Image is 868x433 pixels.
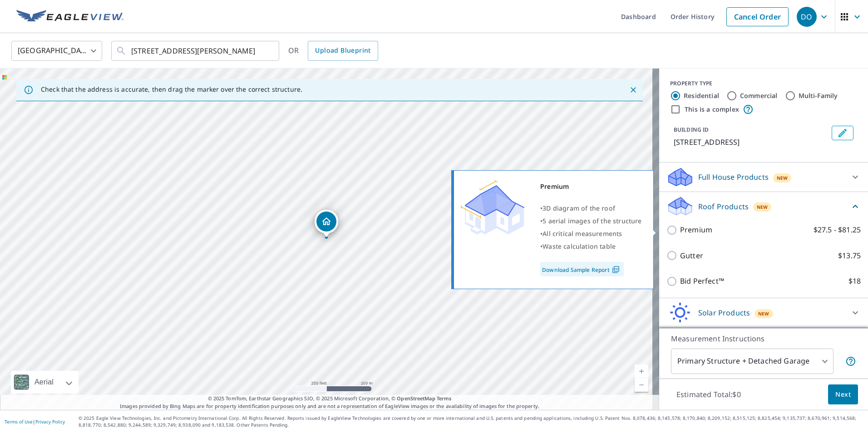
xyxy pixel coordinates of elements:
[540,262,624,276] a: Download Sample Report
[11,38,102,64] div: [GEOGRAPHIC_DATA]
[315,45,370,56] span: Upload Blueprint
[797,7,817,27] div: DO
[814,224,861,236] p: $27.5 - $81.25
[397,395,435,402] a: OpenStreetMap
[671,349,833,374] div: Primary Structure + Detached Garage
[635,364,648,378] a: Current Level 17, Zoom In
[698,172,769,182] p: Full House Products
[540,202,642,215] div: •
[627,84,639,96] button: Close
[461,180,524,235] img: Premium
[835,389,851,400] span: Next
[670,79,857,88] div: PROPERTY TYPE
[542,204,615,212] span: 3D diagram of the roof
[315,210,338,238] div: Dropped pin, building 1, Residential property, 1685 Yukon Dr Burleson, TX 76028
[288,41,378,61] div: OR
[11,371,79,394] div: Aerial
[666,196,861,217] div: Roof ProductsNew
[758,310,769,317] span: New
[757,203,768,211] span: New
[610,266,622,274] img: Pdf Icon
[308,41,378,61] a: Upload Blueprint
[542,242,616,251] span: Waste calculation table
[845,356,856,367] span: Your report will include the primary structure and a detached garage if one exists.
[698,307,750,318] p: Solar Products
[680,276,724,287] p: Bid Perfect™
[674,137,828,148] p: [STREET_ADDRESS]
[131,38,261,64] input: Search by address or latitude-longitude
[740,91,778,100] label: Commercial
[680,250,703,261] p: Gutter
[16,10,123,24] img: EV Logo
[540,180,642,193] div: Premium
[685,105,739,114] label: This is a complex
[79,415,863,428] p: © 2025 Eagle View Technologies, Inc. and Pictometry International Corp. All Rights Reserved. Repo...
[437,395,452,402] a: Terms
[5,418,33,425] a: Terms of Use
[799,91,838,100] label: Multi-Family
[5,419,65,424] p: |
[674,126,709,133] p: BUILDING ID
[848,276,861,287] p: $18
[35,418,65,425] a: Privacy Policy
[666,166,861,188] div: Full House ProductsNew
[540,215,642,227] div: •
[669,384,748,404] p: Estimated Total: $0
[838,250,861,261] p: $13.75
[542,229,622,238] span: All critical measurements
[828,384,858,405] button: Next
[698,201,749,212] p: Roof Products
[635,378,648,392] a: Current Level 17, Zoom Out
[542,216,641,225] span: 5 aerial images of the structure
[540,227,642,240] div: •
[726,7,789,26] a: Cancel Order
[540,240,642,253] div: •
[41,85,302,93] p: Check that the address is accurate, then drag the marker over the correct structure.
[208,395,452,403] span: © 2025 TomTom, Earthstar Geographics SIO, © 2025 Microsoft Corporation, ©
[832,126,853,140] button: Edit building 1
[680,224,712,236] p: Premium
[666,302,861,324] div: Solar ProductsNew
[671,333,856,344] p: Measurement Instructions
[684,91,719,100] label: Residential
[32,371,56,394] div: Aerial
[777,174,788,182] span: New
